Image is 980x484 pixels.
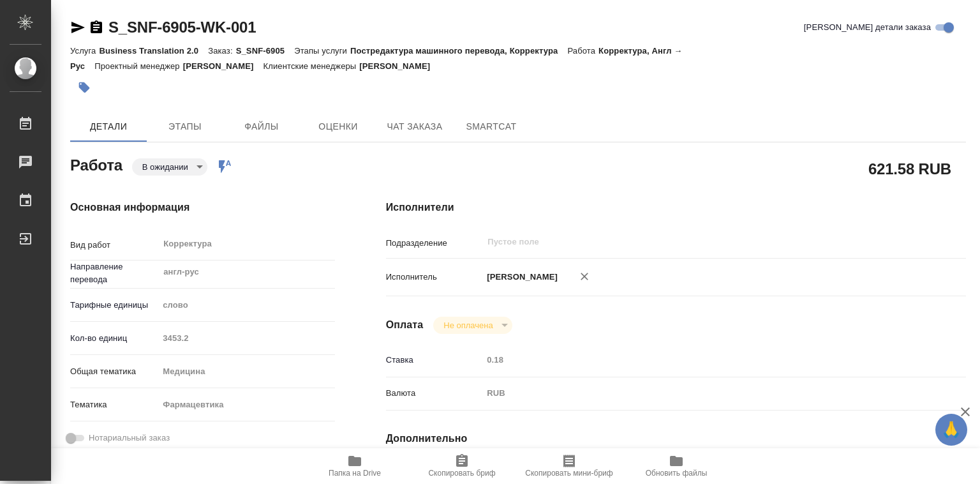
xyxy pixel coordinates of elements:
p: [PERSON_NAME] [482,271,558,284]
span: Обновить файлы [646,469,708,478]
input: Пустое поле [482,351,917,369]
button: Удалить исполнителя [570,262,598,291]
button: Добавить тэг [70,73,98,102]
p: Общая тематика [70,365,158,378]
span: Папка на Drive [329,469,381,478]
p: Валюта [386,387,483,400]
h2: Работа [70,153,122,176]
p: Кол-во единиц [70,332,158,345]
span: Скопировать мини-бриф [525,469,612,478]
span: [PERSON_NAME] детали заказа [804,21,931,34]
h4: Исполнители [386,200,966,215]
button: Скопировать ссылку для ЯМессенджера [70,20,85,35]
p: Подразделение [386,237,483,250]
p: Услуга [70,46,99,56]
p: Тарифные единицы [70,299,158,312]
button: Скопировать мини-бриф [516,448,623,484]
p: Тематика [70,398,158,411]
button: Скопировать бриф [408,448,516,484]
input: Пустое поле [486,234,887,250]
span: Скопировать бриф [428,469,495,478]
h4: Оплата [386,317,424,333]
p: Клиентские менеджеры [264,61,360,71]
input: Пустое поле [158,329,334,347]
p: Business Translation 2.0 [99,46,208,56]
div: В ожидании [132,158,207,176]
h2: 621.58 RUB [868,158,951,179]
p: Работа [567,46,598,56]
span: Нотариальный заказ [89,432,170,444]
p: [PERSON_NAME] [359,61,440,71]
div: Медицина [158,361,334,382]
p: Проектный менеджер [94,61,182,71]
button: В ожидании [138,162,192,172]
p: Направление перевода [70,261,158,286]
button: Обновить файлы [623,448,730,484]
span: Этапы [154,119,216,135]
button: Скопировать ссылку [89,20,104,35]
span: Детали [78,119,139,135]
span: 🙏 [940,416,962,443]
div: слово [158,294,334,316]
a: S_SNF-6905-WK-001 [108,19,256,36]
p: Вид работ [70,239,158,252]
button: Не оплачена [440,320,496,331]
p: Заказ: [208,46,235,56]
div: RUB [482,382,917,404]
span: Файлы [231,119,292,135]
button: Папка на Drive [301,448,408,484]
span: Оценки [308,119,369,135]
span: SmartCat [461,119,522,135]
div: Фармацевтика [158,394,334,416]
p: Исполнитель [386,271,483,284]
div: В ожидании [433,317,512,334]
h4: Дополнительно [386,431,966,446]
p: [PERSON_NAME] [183,61,264,71]
span: Чат заказа [384,119,445,135]
p: Постредактура машинного перевода, Корректура [350,46,567,56]
p: S_SNF-6905 [236,46,295,56]
h4: Основная информация [70,200,335,215]
p: Ставка [386,354,483,367]
button: 🙏 [935,414,967,446]
p: Этапы услуги [294,46,350,56]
